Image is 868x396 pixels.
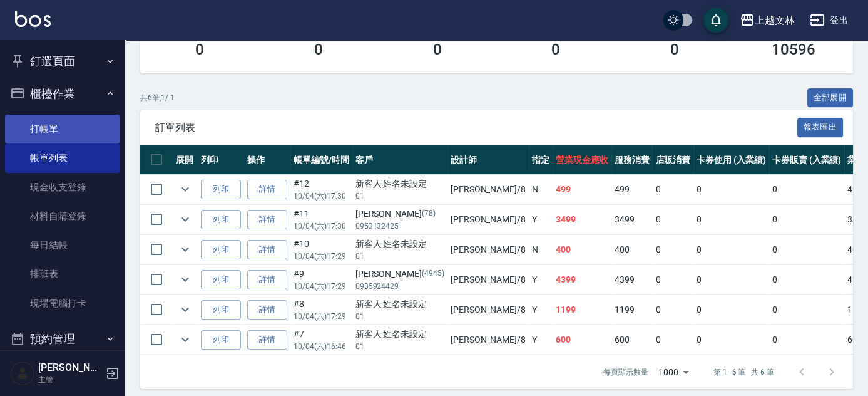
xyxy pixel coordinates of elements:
[38,362,102,374] h5: [PERSON_NAME]
[447,205,529,234] td: [PERSON_NAME] /8
[529,235,553,264] td: N
[553,145,611,175] th: 營業現金應收
[769,205,845,234] td: 0
[247,240,287,259] a: 詳情
[355,311,444,322] p: 01
[355,237,444,251] div: 新客人 姓名未設定
[355,207,444,221] div: [PERSON_NAME]
[176,180,195,199] button: expand row
[611,265,653,294] td: 4399
[247,330,287,350] a: 詳情
[5,78,120,110] button: 櫃檯作業
[173,145,198,175] th: 展開
[611,145,653,175] th: 服務消費
[797,118,844,137] button: 報表匯出
[553,235,611,264] td: 400
[447,175,529,204] td: [PERSON_NAME] /8
[5,259,120,288] a: 排班表
[5,115,120,143] a: 打帳單
[198,145,244,175] th: 列印
[529,295,553,325] td: Y
[201,240,241,259] button: 列印
[176,270,195,289] button: expand row
[603,367,648,378] p: 每頁顯示數量
[611,235,653,264] td: 400
[553,265,611,294] td: 4399
[290,235,352,264] td: #10
[807,88,854,108] button: 全部展開
[290,145,352,175] th: 帳單編號/時間
[5,289,120,318] a: 現場電腦打卡
[611,205,653,234] td: 3499
[355,341,444,352] p: 01
[5,202,120,231] a: 材料自購登錄
[355,251,444,262] p: 01
[703,8,728,33] button: save
[247,210,287,229] a: 詳情
[553,325,611,355] td: 600
[529,265,553,294] td: Y
[553,205,611,234] td: 3499
[201,270,241,289] button: 列印
[355,177,444,190] div: 新客人 姓名未設定
[670,41,679,58] h3: 0
[693,265,769,294] td: 0
[201,180,241,199] button: 列印
[176,210,195,229] button: expand row
[314,41,323,58] h3: 0
[769,235,845,264] td: 0
[769,175,845,204] td: 0
[294,221,349,232] p: 10/04 (六) 17:30
[355,328,444,341] div: 新客人 姓名未設定
[355,221,444,232] p: 0953132425
[772,41,815,58] h3: 10596
[290,205,352,234] td: #11
[769,145,845,175] th: 卡券販賣 (入業績)
[652,205,693,234] td: 0
[155,122,797,134] span: 訂單列表
[693,205,769,234] td: 0
[652,265,693,294] td: 0
[713,367,774,378] p: 第 1–6 筆 共 6 筆
[247,300,287,320] a: 詳情
[529,205,553,234] td: Y
[735,8,800,33] button: 上越文林
[797,121,844,133] a: 報表匯出
[247,180,287,199] a: 詳情
[201,330,241,350] button: 列印
[755,13,795,28] div: 上越文林
[652,295,693,325] td: 0
[693,235,769,264] td: 0
[769,325,845,355] td: 0
[529,325,553,355] td: Y
[355,298,444,311] div: 新客人 姓名未設定
[290,295,352,325] td: #8
[553,295,611,325] td: 1199
[176,240,195,259] button: expand row
[529,145,553,175] th: 指定
[352,145,447,175] th: 客戶
[294,341,349,352] p: 10/04 (六) 16:46
[290,325,352,355] td: #7
[769,265,845,294] td: 0
[294,281,349,292] p: 10/04 (六) 17:29
[5,231,120,259] a: 每日結帳
[176,330,195,349] button: expand row
[433,41,442,58] h3: 0
[447,145,529,175] th: 設計師
[38,374,102,385] p: 主管
[769,295,845,325] td: 0
[244,145,290,175] th: 操作
[653,355,693,389] div: 1000
[447,325,529,355] td: [PERSON_NAME] /8
[355,190,444,202] p: 01
[176,300,195,319] button: expand row
[529,175,553,204] td: N
[611,175,653,204] td: 499
[10,361,35,386] img: Person
[652,325,693,355] td: 0
[693,145,769,175] th: 卡券使用 (入業績)
[201,300,241,320] button: 列印
[5,323,120,355] button: 預約管理
[294,251,349,262] p: 10/04 (六) 17:29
